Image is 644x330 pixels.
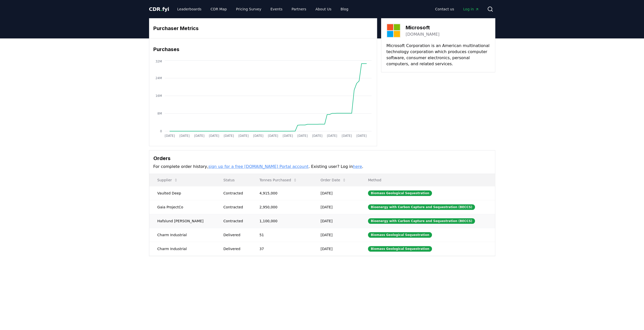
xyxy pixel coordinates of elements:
[406,24,440,31] h3: Microsoft
[153,155,491,162] h3: Orders
[155,94,162,98] tspan: 16M
[312,134,322,138] tspan: [DATE]
[368,232,432,238] div: Biomass Geological Sequestration
[353,164,362,169] a: here
[153,175,182,185] button: Supplier
[149,242,215,256] td: Charm Industrial
[431,5,483,14] nav: Main
[209,134,219,138] tspan: [DATE]
[223,218,247,224] div: Contracted
[173,5,352,14] nav: Main
[153,25,373,32] h3: Purchaser Metrics
[268,134,278,138] tspan: [DATE]
[149,186,215,200] td: Vaulted Deep
[253,134,263,138] tspan: [DATE]
[149,6,169,12] span: CDR fyi
[179,134,190,138] tspan: [DATE]
[223,205,247,210] div: Contracted
[368,204,475,210] div: Bioenergy with Carbon Capture and Sequestration (BECCS)
[313,214,360,228] td: [DATE]
[251,200,313,214] td: 2,950,000
[313,228,360,242] td: [DATE]
[266,5,286,14] a: Events
[386,24,401,38] img: Microsoft-logo
[283,134,293,138] tspan: [DATE]
[368,190,432,196] div: Biomass Geological Sequestration
[356,134,367,138] tspan: [DATE]
[153,46,373,53] h3: Purchases
[194,134,204,138] tspan: [DATE]
[155,60,162,63] tspan: 32M
[155,76,162,80] tspan: 24M
[311,5,335,14] a: About Us
[313,242,360,256] td: [DATE]
[238,134,249,138] tspan: [DATE]
[149,228,215,242] td: Charm Industrial
[149,6,169,13] a: CDR.fyi
[251,214,313,228] td: 1,100,000
[208,164,308,169] a: sign up for a free [DOMAIN_NAME] Portal account
[219,178,247,183] p: Status
[313,186,360,200] td: [DATE]
[386,43,490,67] p: Microsoft Corporation is an American multinational technology corporation which produces computer...
[251,186,313,200] td: 4,915,000
[297,134,308,138] tspan: [DATE]
[459,5,483,14] a: Log in
[223,232,247,237] div: Delivered
[149,200,215,214] td: Gaia ProjectCo
[406,31,440,37] a: [DOMAIN_NAME]
[251,242,313,256] td: 37
[164,134,175,138] tspan: [DATE]
[342,134,352,138] tspan: [DATE]
[287,5,310,14] a: Partners
[364,178,491,183] p: Method
[173,5,205,14] a: Leaderboards
[368,246,432,252] div: Biomass Geological Sequestration
[223,246,247,251] div: Delivered
[223,134,234,138] tspan: [DATE]
[317,175,350,185] button: Order Date
[327,134,337,138] tspan: [DATE]
[337,5,352,14] a: Blog
[431,5,458,14] a: Contact us
[368,218,475,224] div: Bioenergy with Carbon Capture and Sequestration (BECCS)
[251,228,313,242] td: 51
[206,5,231,14] a: CDR Map
[232,5,265,14] a: Pricing Survey
[160,6,162,12] span: .
[313,200,360,214] td: [DATE]
[255,175,301,185] button: Tonnes Purchased
[157,112,162,115] tspan: 8M
[153,164,491,170] p: For complete order history, . Existing user? Log in .
[223,191,247,196] div: Contracted
[160,129,162,133] tspan: 0
[149,214,215,228] td: Hafslund [PERSON_NAME]
[463,7,479,12] span: Log in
